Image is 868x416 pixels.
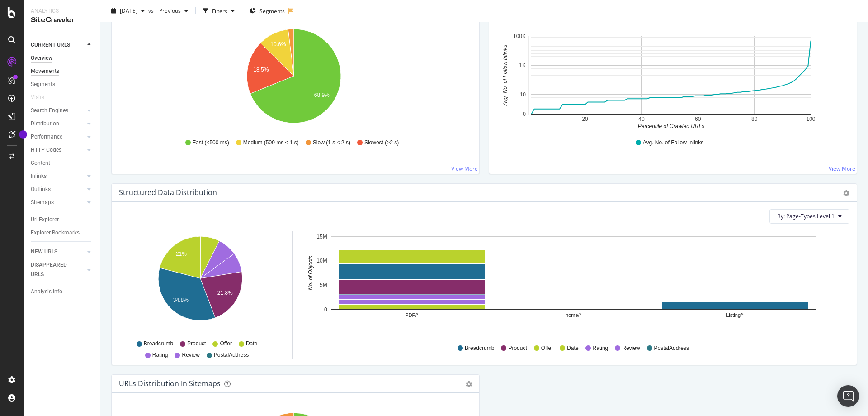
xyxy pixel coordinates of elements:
svg: A chart. [496,25,846,130]
text: Percentile of Crawled URLs [638,123,704,129]
span: Review [622,344,640,352]
text: home/* [566,312,582,318]
div: Analysis Info [31,287,62,296]
div: HTTP Codes [31,145,61,155]
text: 0 [324,306,327,313]
a: Overview [31,53,94,63]
div: Url Explorer [31,215,59,225]
a: Analysis Info [31,287,94,296]
button: [DATE] [108,4,148,18]
text: 21.8% [217,290,233,296]
text: 20 [582,116,588,122]
a: View More [829,165,855,172]
span: Slowest (>2 s) [364,139,399,147]
div: Search Engines [31,106,68,115]
div: NEW URLS [31,247,57,257]
button: By: Page-Types Level 1 [769,209,849,224]
text: 60 [695,116,701,122]
a: Outlinks [31,185,85,194]
div: URLs Distribution in Sitemaps [119,379,221,388]
div: Movements [31,67,59,76]
svg: A chart. [121,231,279,336]
button: Filters [199,4,238,18]
text: 10M [316,258,327,264]
text: 0 [523,111,526,117]
div: gear [466,381,472,387]
span: Rating [593,344,609,352]
div: Tooltip anchor [19,130,27,139]
div: Performance [31,132,62,142]
span: Slow (1 s < 2 s) [313,139,350,147]
text: PDP/* [405,312,419,318]
div: Sitemaps [31,198,54,207]
a: Search Engines [31,106,85,115]
span: vs [148,7,156,14]
span: Review [182,351,199,359]
span: Offer [220,340,231,348]
text: 34.8% [173,297,189,303]
a: CURRENT URLS [31,40,85,50]
text: 18.5% [253,67,269,73]
text: 68.9% [314,92,330,98]
span: Offer [541,344,553,352]
button: Previous [156,4,192,18]
text: 5M [320,282,327,288]
span: Medium (500 ms < 1 s) [243,139,299,147]
text: Avg. No. of Follow Inlinks [502,45,508,106]
a: Inlinks [31,172,85,181]
a: Segments [31,80,94,89]
a: DISAPPEARED URLS [31,260,85,279]
span: Segments [259,7,285,14]
div: SiteCrawler [31,15,93,25]
div: DISAPPEARED URLS [31,260,76,279]
a: NEW URLS [31,247,85,257]
text: 10.6% [270,41,286,48]
span: 2025 Sep. 12th [120,7,137,14]
a: Content [31,158,94,168]
span: Breadcrumb [144,340,173,348]
span: Previous [156,7,181,14]
text: 100 [806,116,815,122]
span: Product [187,340,206,348]
div: CURRENT URLS [31,40,70,50]
text: 10 [520,91,526,98]
div: Structured Data Distribution [119,188,217,197]
div: Analytics [31,7,93,15]
a: Sitemaps [31,198,85,207]
button: Segments [246,4,288,18]
svg: A chart. [119,25,469,130]
text: 15M [316,234,327,240]
a: Url Explorer [31,215,94,225]
span: Product [508,344,527,352]
span: Fast (<500 ms) [193,139,229,147]
text: No. of Objects [307,256,314,290]
svg: A chart. [304,231,843,336]
a: HTTP Codes [31,145,85,155]
span: PostalAddress [654,344,689,352]
span: Date [567,344,578,352]
a: Movements [31,67,94,76]
div: Filters [212,7,227,14]
span: By: Page-Types Level 1 [777,212,835,220]
div: Content [31,158,50,168]
span: Date [246,340,257,348]
div: Outlinks [31,185,51,194]
a: Explorer Bookmarks [31,228,94,238]
div: Distribution [31,119,59,129]
div: Overview [31,53,52,63]
text: 80 [751,116,758,122]
div: Open Intercom Messenger [837,385,859,407]
text: 100K [513,33,526,39]
text: 40 [638,116,645,122]
text: 1K [519,62,526,68]
a: Performance [31,132,85,142]
span: Rating [152,351,168,359]
text: 21% [176,251,187,257]
span: Avg. No. of Follow Inlinks [643,139,704,147]
div: Segments [31,80,55,89]
span: Breadcrumb [465,344,494,352]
